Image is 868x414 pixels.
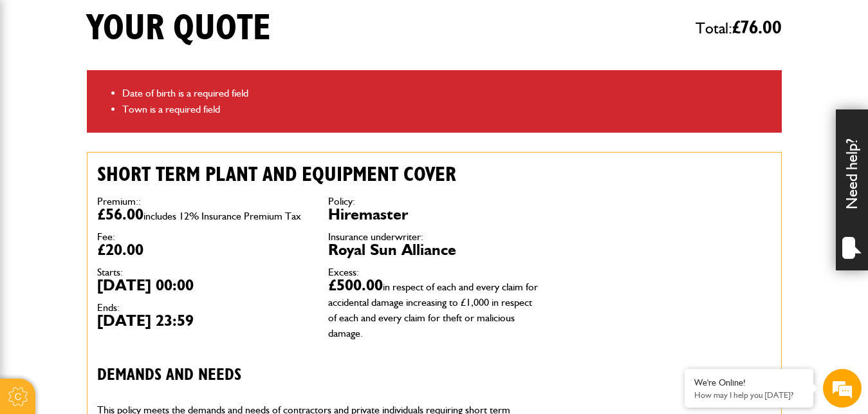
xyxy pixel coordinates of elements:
[328,207,540,222] dd: Hiremaster
[732,19,782,37] span: £
[328,196,540,207] dt: Policy:
[97,207,309,222] dd: £56.00
[122,85,772,102] li: Date of birth is a required field
[328,278,540,339] dd: £500.00
[696,14,782,43] span: Total:
[97,196,309,207] dt: Premium::
[97,162,540,187] h2: Short term plant and equipment cover
[97,366,540,386] h3: Demands and needs
[143,210,301,222] span: includes 12% Insurance Premium Tax
[741,19,782,37] span: 76.00
[97,242,309,258] dd: £20.00
[97,303,309,313] dt: Ends:
[97,278,309,293] dd: [DATE] 00:00
[328,242,540,258] dd: Royal Sun Alliance
[97,313,309,328] dd: [DATE] 23:59
[97,232,309,242] dt: Fee:
[328,281,538,339] span: in respect of each and every claim for accidental damage increasing to £1,000 in respect of each ...
[836,109,868,270] div: Need help?
[328,232,540,242] dt: Insurance underwriter:
[97,267,309,278] dt: Starts:
[122,101,772,118] li: Town is a required field
[694,377,804,388] div: We're Online!
[694,390,804,400] p: How may I help you today?
[328,267,540,278] dt: Excess:
[87,7,271,50] h1: Your quote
